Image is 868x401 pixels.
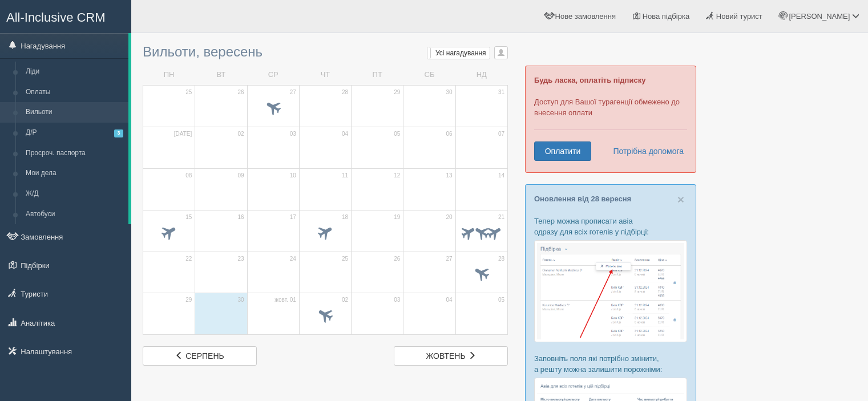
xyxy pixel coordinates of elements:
[394,172,400,180] span: 12
[6,10,106,25] span: All-Inclusive CRM
[185,213,192,221] span: 15
[237,88,244,96] span: 26
[394,255,400,263] span: 26
[237,213,244,221] span: 16
[394,88,400,96] span: 29
[195,65,247,85] td: ВТ
[290,213,296,221] span: 17
[143,65,195,85] td: ПН
[446,130,453,138] span: 06
[290,172,296,180] span: 10
[498,172,504,180] span: 14
[534,141,591,161] a: Оплатити
[789,12,850,21] span: [PERSON_NAME]
[237,172,244,180] span: 09
[185,255,192,263] span: 22
[274,296,296,304] span: жовт. 01
[394,130,400,138] span: 05
[716,12,762,21] span: Новий турист
[21,204,128,225] a: Автобуси
[534,195,631,203] a: Оновлення від 28 вересня
[290,88,296,96] span: 27
[498,255,504,263] span: 28
[394,213,400,221] span: 19
[446,296,453,304] span: 04
[426,351,466,361] span: жовтень
[21,62,128,82] a: Ліди
[21,102,128,123] a: Вильоти
[498,213,504,221] span: 21
[498,88,504,96] span: 31
[446,88,453,96] span: 30
[1,1,131,32] a: All-Inclusive CRM
[342,213,348,221] span: 18
[498,130,504,138] span: 07
[185,351,224,361] span: серпень
[342,172,348,180] span: 11
[143,346,257,366] a: серпень
[342,130,348,138] span: 04
[394,346,508,366] a: жовтень
[342,88,348,96] span: 28
[21,184,128,204] a: Ж/Д
[290,130,296,138] span: 03
[237,296,244,304] span: 30
[299,65,351,85] td: ЧТ
[525,66,696,173] div: Доступ для Вашої турагенції обмежено до внесення оплати
[342,255,348,263] span: 25
[403,65,455,85] td: СБ
[394,296,400,304] span: 03
[534,216,687,237] p: Тепер можна прописати авіа одразу для всіх готелів у підбірці:
[498,296,504,304] span: 05
[21,163,128,184] a: Мои дела
[555,12,616,21] span: Нове замовлення
[21,143,128,164] a: Просроч. паспорта
[185,172,192,180] span: 08
[455,65,507,85] td: НД
[143,44,508,59] h3: Вильоти, вересень
[534,76,645,84] b: Будь ласка, оплатіть підписку
[677,193,684,205] button: Close
[237,255,244,263] span: 23
[247,65,299,85] td: СР
[605,141,684,161] a: Потрібна допомога
[185,88,192,96] span: 25
[643,12,690,21] span: Нова підбірка
[114,129,123,137] span: 3
[534,353,687,375] p: Заповніть поля які потрібно змінити, а решту можна залишити порожніми:
[342,296,348,304] span: 02
[174,130,192,138] span: [DATE]
[446,213,453,221] span: 20
[21,123,128,143] a: Д/Р3
[435,49,486,57] span: Усі нагадування
[446,255,453,263] span: 27
[534,240,687,342] img: %D0%BF%D1%96%D0%B4%D0%B1%D1%96%D1%80%D0%BA%D0%B0-%D0%B0%D0%B2%D1%96%D0%B0-1-%D1%81%D1%80%D0%BC-%D...
[352,65,403,85] td: ПТ
[677,193,684,206] span: ×
[290,255,296,263] span: 24
[446,172,453,180] span: 13
[21,82,128,103] a: Оплаты
[237,130,244,138] span: 02
[185,296,192,304] span: 29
